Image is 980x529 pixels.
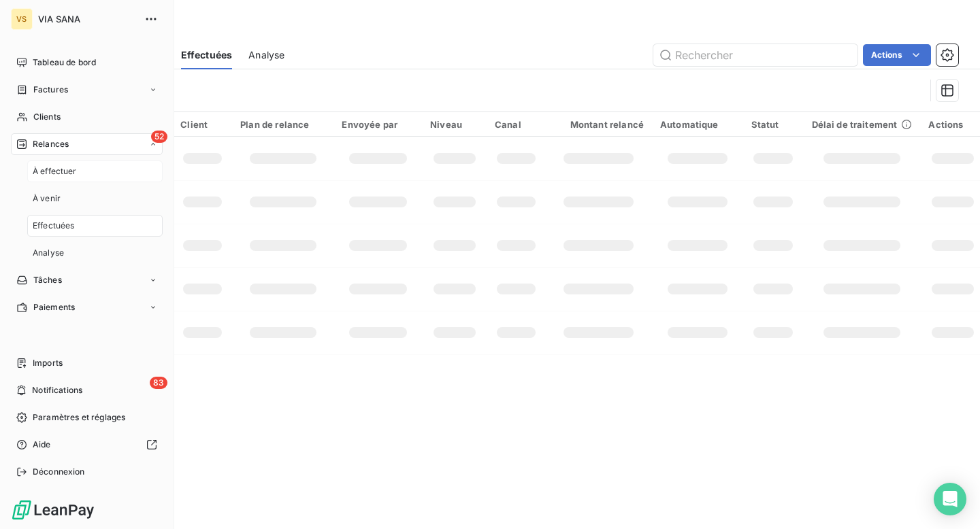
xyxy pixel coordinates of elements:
[928,119,963,130] div: Actions
[248,48,284,62] span: Analyse
[863,44,931,66] button: Actions
[934,483,966,515] div: Open Intercom Messenger
[33,138,69,150] span: Relances
[33,56,96,69] span: Tableau de bord
[181,48,233,62] span: Effectuées
[180,119,208,130] span: Client
[151,131,167,143] span: 52
[33,274,62,286] span: Tâches
[11,8,33,30] div: VS
[430,119,478,130] div: Niveau
[33,247,64,259] span: Analyse
[342,119,414,130] div: Envoyée par
[653,44,857,66] input: Rechercher
[33,439,51,451] span: Aide
[11,499,95,521] img: Logo LeanPay
[554,119,644,130] div: Montant relancé
[33,301,75,313] span: Paiements
[33,411,125,424] span: Paramètres et réglages
[11,434,163,456] a: Aide
[33,220,75,232] span: Effectuées
[33,165,77,177] span: À effectuer
[38,14,136,24] span: VIA SANA
[240,119,325,130] div: Plan de relance
[33,111,61,123] span: Clients
[150,377,167,389] span: 83
[812,119,898,130] span: Délai de traitement
[33,466,85,478] span: Déconnexion
[33,84,68,96] span: Factures
[33,192,61,205] span: À venir
[32,384,82,396] span: Notifications
[495,119,538,130] div: Canal
[751,119,796,130] div: Statut
[660,119,735,130] div: Automatique
[33,357,63,369] span: Imports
